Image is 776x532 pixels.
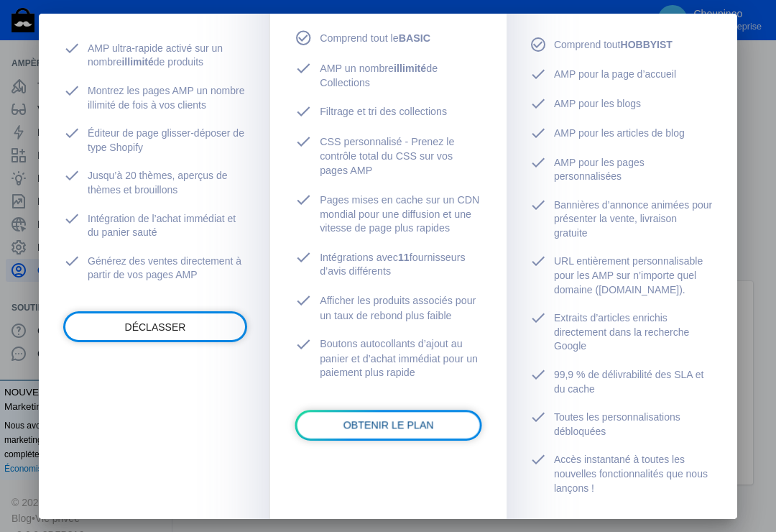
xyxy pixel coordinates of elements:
[320,293,481,322] font: Afficher les produits associés pour un taux de rebond plus faible
[530,451,554,468] mat-icon: check
[554,38,673,52] span: Comprend tout
[398,251,410,262] b: 11
[63,124,88,142] mat-icon: check
[554,127,685,141] span: AMP pour les articles de blog
[621,39,673,50] b: HOBBYIST
[63,167,88,184] mat-icon: check
[295,335,320,352] mat-icon: check
[554,311,713,354] font: Extraits d’articles enrichis directement dans la recherche Google
[295,132,320,150] mat-icon: check
[530,95,554,112] mat-icon: check
[343,419,433,431] span: OBTENIR LE PLAN
[63,252,88,270] mat-icon: check
[88,254,247,283] font: Générez des ventes directement à partir de vos pages AMP
[320,250,481,279] span: Intégrations avec fournisseurs d’avis différents
[63,210,88,227] mat-icon: check
[320,61,481,90] span: AMP un nombre de Collections
[88,42,247,70] span: AMP ultra-rapide activé sur un nombre de produits
[297,412,479,439] a: OBTENIR LE PLAN
[530,252,554,270] mat-icon: check
[125,321,186,333] span: DÉCLASSER
[65,313,245,340] a: DÉCLASSER
[295,59,320,76] mat-icon: check
[530,309,554,326] mat-icon: check
[399,32,430,43] b: BASIC
[63,82,88,99] mat-icon: check
[530,36,554,53] mat-icon: check_circle_outline
[554,68,676,82] span: AMP pour la page d’accueil
[530,366,554,383] mat-icon: check
[63,40,88,57] mat-icon: check
[394,62,426,73] b: illimité
[88,169,247,197] font: Jusqu’à 20 thèmes, aperçus de thèmes et brouillons
[530,196,554,214] mat-icon: check
[320,193,481,236] font: Pages mises en cache sur un CDN mondial pour une diffusion et une vitesse de page plus rapides
[554,453,713,495] font: Accès instantané à toutes les nouvelles fonctionnalités que nous lançons !
[88,127,247,155] font: Éditeur de page glisser-déposer de type Shopify
[320,134,481,178] font: CSS personnalisé - Prenez le contrôle total du CSS sur vos pages AMP
[295,248,320,265] mat-icon: check
[320,105,447,119] font: Filtrage et tri des collections
[704,460,759,515] iframe: Drift Widget Chat Controller
[554,198,713,241] font: Bannières d’annonce animées pour présenter la vente, livraison gratuite
[295,291,320,308] mat-icon: check
[88,84,247,112] font: Montrez les pages AMP un nombre illimité de fois à vos clients
[554,97,641,111] span: AMP pour les blogs
[530,124,554,142] mat-icon: check
[530,65,554,83] mat-icon: check
[320,31,430,45] span: Comprend tout le
[554,254,713,297] font: URL entièrement personnalisable pour les AMP sur n’importe quel domaine ([DOMAIN_NAME]).
[554,368,713,396] font: 99,9 % de délivrabilité des SLA et du cache
[121,56,153,68] b: illimité
[295,29,320,46] mat-icon: check_circle_outline
[320,337,481,380] font: Boutons autocollants d’ajout au panier et d’achat immédiat pour un paiement plus rapide
[295,102,320,119] mat-icon: check
[88,212,247,240] font: Intégration de l’achat immédiat et du panier sauté
[530,408,554,426] mat-icon: check
[554,156,713,184] span: AMP pour les pages personnalisées
[554,411,713,439] font: Toutes les personnalisations débloquées
[530,154,554,171] mat-icon: check
[295,191,320,208] mat-icon: check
